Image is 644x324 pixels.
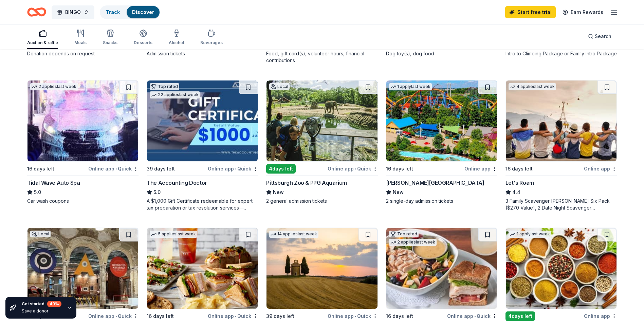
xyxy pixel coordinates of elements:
[266,50,378,64] div: Food, gift card(s), volunteer hours, financial contributions
[27,179,80,187] div: Tidal Wave Auto Spa
[505,198,617,211] div: 3 Family Scavenger [PERSON_NAME] Six Pack ($270 Value), 2 Date Night Scavenger [PERSON_NAME] Two ...
[169,26,184,49] button: Alcohol
[584,312,617,320] div: Online app
[27,4,46,20] a: Home
[27,40,58,46] div: Auction & raffle
[27,165,54,173] div: 16 days left
[132,9,154,15] a: Discover
[266,228,377,309] img: Image for AF Travel Ideas
[22,308,61,314] div: Save a donor
[27,228,138,309] img: Image for Children's Museum of Pittsburgh
[386,165,413,173] div: 16 days left
[65,8,81,16] span: BINGO
[103,26,117,49] button: Snacks
[328,312,378,320] div: Online app Quick
[386,50,497,57] div: Dog toy(s), dog food
[386,179,484,187] div: [PERSON_NAME][GEOGRAPHIC_DATA]
[505,179,534,187] div: Let's Roam
[147,179,207,187] div: The Accounting Doctor
[88,164,139,173] div: Online app Quick
[106,9,120,15] a: Track
[558,6,607,18] a: Earn Rewards
[115,166,117,172] span: •
[355,166,356,172] span: •
[386,198,497,204] div: 2 single-day admission tickets
[47,301,61,307] div: 40 %
[506,228,617,309] img: Image for Price Chopper
[147,228,258,309] img: Image for McAlister's Deli
[595,32,611,40] span: Search
[328,164,378,173] div: Online app Quick
[393,188,404,196] span: New
[200,26,223,49] button: Beverages
[153,188,161,196] span: 5.0
[208,312,258,320] div: Online app Quick
[235,166,236,172] span: •
[505,311,535,321] div: 4 days left
[27,80,139,204] a: Image for Tidal Wave Auto Spa2 applieslast week16 days leftOnline app•QuickTidal Wave Auto Spa5.0...
[74,40,87,46] div: Meals
[266,80,377,161] img: Image for Pittsburgh Zoo & PPG Aquarium
[584,164,617,173] div: Online app
[150,231,197,238] div: 5 applies last week
[22,301,61,307] div: Get started
[147,80,258,211] a: Image for The Accounting DoctorTop rated22 applieslast week39 days leftOnline app•QuickThe Accoun...
[389,239,437,246] div: 2 applies last week
[235,313,236,319] span: •
[30,83,78,90] div: 2 applies last week
[269,83,290,90] div: Local
[583,30,617,43] button: Search
[386,80,497,161] img: Image for Dorney Park & Wildwater Kingdom
[30,231,51,237] div: Local
[386,312,413,320] div: 16 days left
[208,164,258,173] div: Online app Quick
[266,164,296,174] div: 4 days left
[509,83,556,90] div: 4 applies last week
[447,312,497,320] div: Online app Quick
[27,26,58,49] button: Auction & raffle
[27,80,138,161] img: Image for Tidal Wave Auto Spa
[147,198,258,211] div: A $1,000 Gift Certificate redeemable for expert tax preparation or tax resolution services—recipi...
[506,80,617,161] img: Image for Let's Roam
[74,26,87,49] button: Meals
[505,50,617,57] div: Intro to Climbing Package or Family Intro Package
[355,313,356,319] span: •
[34,188,41,196] span: 5.0
[266,80,378,204] a: Image for Pittsburgh Zoo & PPG AquariumLocal4days leftOnline app•QuickPittsburgh Zoo & PPG Aquari...
[147,50,258,57] div: Admission tickets
[464,164,497,173] div: Online app
[150,83,179,90] div: Top rated
[389,83,432,90] div: 1 apply last week
[269,231,318,238] div: 14 applies last week
[147,312,174,320] div: 16 days left
[27,198,139,204] div: Car wash coupons
[169,40,184,46] div: Alcohol
[134,40,152,46] div: Desserts
[266,179,347,187] div: Pittsburgh Zoo & PPG Aquarium
[52,5,94,19] button: BINGO
[27,50,139,57] div: Donation depends on request
[509,231,551,238] div: 1 apply last week
[505,6,556,18] a: Start free trial
[505,165,533,173] div: 16 days left
[147,165,175,173] div: 39 days left
[386,80,497,204] a: Image for Dorney Park & Wildwater Kingdom1 applylast week16 days leftOnline app[PERSON_NAME][GEOG...
[103,40,117,46] div: Snacks
[512,188,520,196] span: 4.4
[150,91,200,98] div: 22 applies last week
[115,313,117,319] span: •
[474,313,476,319] span: •
[200,40,223,46] div: Beverages
[266,198,378,204] div: 2 general admission tickets
[389,231,419,237] div: Top rated
[505,80,617,211] a: Image for Let's Roam4 applieslast week16 days leftOnline appLet's Roam4.43 Family Scavenger [PERS...
[386,228,497,309] img: Image for Turning Point Restaurants
[100,5,160,19] button: TrackDiscover
[134,26,152,49] button: Desserts
[273,188,284,196] span: New
[147,80,258,161] img: Image for The Accounting Doctor
[266,312,294,320] div: 39 days left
